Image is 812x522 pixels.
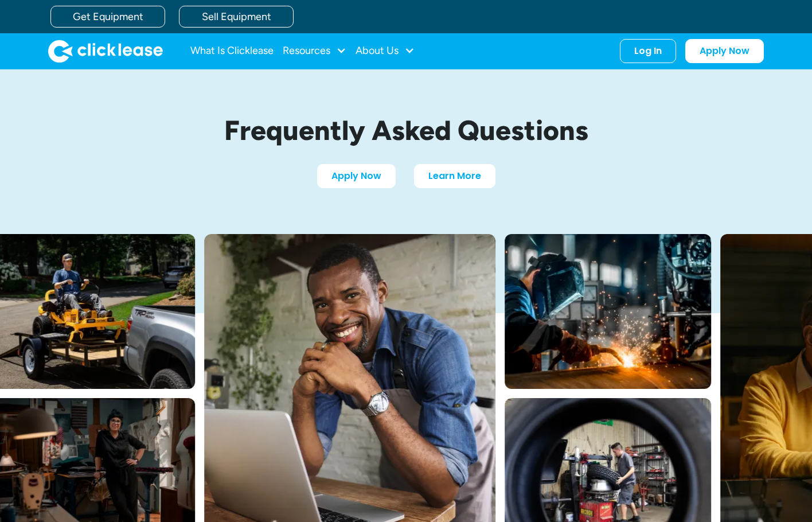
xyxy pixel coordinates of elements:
a: Sell Equipment [179,6,294,28]
a: Get Equipment [50,6,165,28]
div: Log In [634,45,662,57]
a: Apply Now [685,39,764,63]
img: Clicklease logo [48,40,163,63]
a: Apply Now [317,164,396,188]
div: Resources [283,40,346,63]
img: A welder in a large mask working on a large pipe [505,234,711,389]
div: About Us [356,40,415,63]
a: home [48,40,163,63]
a: What Is Clicklease [190,40,274,63]
h1: Frequently Asked Questions [136,115,676,146]
a: Learn More [414,164,495,188]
